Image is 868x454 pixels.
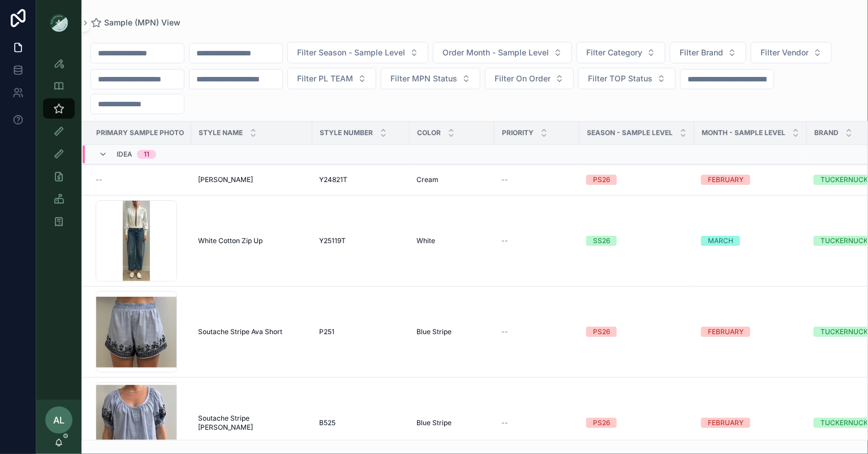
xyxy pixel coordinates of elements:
[670,42,746,63] button: Select Button
[701,418,800,428] a: FEBRUARY
[96,128,184,137] span: PRIMARY SAMPLE PHOTO
[501,327,508,336] span: --
[501,175,573,184] a: --
[319,418,403,427] a: B525
[320,128,373,137] span: Style Number
[319,236,346,245] span: Y25119T
[50,14,68,32] img: App logo
[501,418,508,427] span: --
[198,175,253,184] span: [PERSON_NAME]
[708,327,744,337] div: FEBRUARY
[501,327,573,336] a: --
[708,175,744,185] div: FEBRUARY
[319,418,336,427] span: B525
[760,47,809,58] span: Filter Vendor
[287,68,376,89] button: Select Button
[319,327,334,336] span: P251
[433,42,572,63] button: Select Button
[416,236,435,245] span: White
[416,327,452,336] span: Blue Stripe
[701,236,800,246] a: MARCH
[501,236,508,245] span: --
[96,175,102,184] span: --
[96,175,184,184] a: --
[198,236,263,245] span: White Cotton Zip Up
[708,418,744,428] div: FEBRUARY
[144,150,149,159] div: 11
[198,327,282,336] span: Soutache Stripe Ava Short
[198,414,306,432] a: Soutache Stripe [PERSON_NAME]
[416,175,488,184] a: Cream
[416,418,488,427] a: Blue Stripe
[287,42,428,63] button: Select Button
[588,73,652,84] span: Filter TOP Status
[593,236,610,246] div: SS26
[501,175,508,184] span: --
[814,128,839,137] span: Brand
[502,128,534,137] span: PRIORITY
[586,175,687,185] a: PS26
[702,128,785,137] span: MONTH - SAMPLE LEVEL
[680,47,723,58] span: Filter Brand
[416,236,488,245] a: White
[319,327,403,336] a: P251
[297,47,405,58] span: Filter Season - Sample Level
[117,150,132,159] span: Idea
[820,175,868,185] div: TUCKERNUCK
[198,236,306,245] a: White Cotton Zip Up
[390,73,457,84] span: Filter MPN Status
[104,17,181,28] span: Sample (MPN) View
[485,68,574,89] button: Select Button
[701,327,800,337] a: FEBRUARY
[416,175,439,184] span: Cream
[495,73,551,84] span: Filter On Order
[586,327,687,337] a: PS26
[578,68,676,89] button: Select Button
[53,413,65,427] span: AL
[442,47,549,58] span: Order Month - Sample Level
[416,418,452,427] span: Blue Stripe
[593,418,610,428] div: PS26
[751,42,832,63] button: Select Button
[417,128,441,137] span: Color
[820,418,868,428] div: TUCKERNUCK
[319,236,403,245] a: Y25119T
[593,175,610,185] div: PS26
[297,73,353,84] span: Filter PL TEAM
[381,68,480,89] button: Select Button
[198,327,306,336] a: Soutache Stripe Ava Short
[593,327,610,337] div: PS26
[708,236,733,246] div: MARCH
[820,327,868,337] div: TUCKERNUCK
[501,236,573,245] a: --
[198,175,306,184] a: [PERSON_NAME]
[91,17,181,28] a: Sample (MPN) View
[36,45,81,400] div: scrollable content
[577,42,665,63] button: Select Button
[587,128,673,137] span: Season - Sample Level
[199,128,243,137] span: Style Name
[586,418,687,428] a: PS26
[319,175,403,184] a: Y24821T
[416,327,488,336] a: Blue Stripe
[501,418,573,427] a: --
[701,175,800,185] a: FEBRUARY
[820,236,868,246] div: TUCKERNUCK
[586,236,687,246] a: SS26
[319,175,347,184] span: Y24821T
[586,47,642,58] span: Filter Category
